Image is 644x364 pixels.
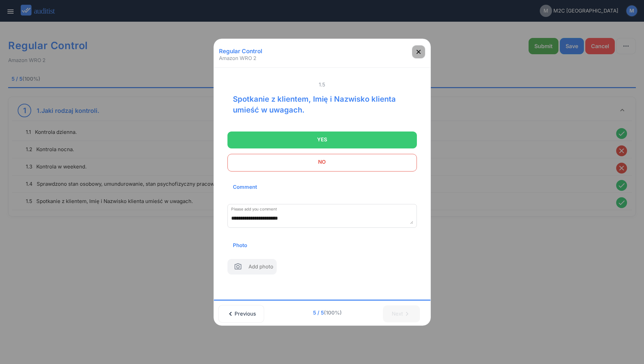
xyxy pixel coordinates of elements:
[231,213,413,224] textarea: Please add you comment
[249,263,273,273] span: Add photo
[274,309,381,317] span: 5 / 5
[227,176,262,198] h2: Comment
[236,133,408,146] span: YES
[217,45,264,57] h1: Regular Control
[227,306,255,321] div: Previous
[227,235,253,256] h2: Photo
[236,155,408,169] span: NO
[227,81,417,88] span: 1.5
[226,310,235,318] i: chevron_left
[324,309,342,316] span: (100%)
[227,88,417,115] div: Spotkanie z klientem, Imię i Nazwisko klienta umieść w uwagach.
[219,55,256,62] span: Amazon WRO 2
[218,305,264,323] button: Previous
